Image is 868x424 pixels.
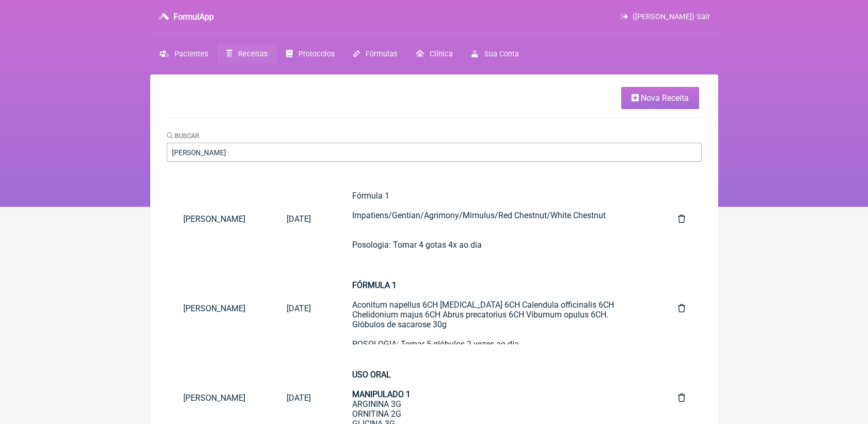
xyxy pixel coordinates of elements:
[352,191,637,250] div: Fórmula 1 Impatiens/Gentian/Agrimony/Mimulus/Red Chestnut/White Chestnut Posologia: Tomar 4 gotas...
[238,50,267,58] span: Receitas
[270,206,327,232] a: [DATE]
[352,370,411,399] strong: USO ORAL MANIPULADO 1
[167,143,702,162] input: Paciente ou conteúdo da fórmula
[175,50,208,58] span: Pacientes
[298,50,335,58] span: Protocolos
[366,50,397,58] span: Fórmulas
[633,12,710,21] span: ([PERSON_NAME]) Sair
[336,272,653,344] a: FÓRMULA 1Aconitum napellus 6CH [MEDICAL_DATA] 6CH Calendula officinalis 6CH Chelidonium majus 6CH...
[641,93,689,103] span: Nova Receita
[167,206,270,232] a: [PERSON_NAME]
[173,12,214,22] h3: FormulApp
[462,44,528,64] a: Sua Conta
[344,44,406,64] a: Fórmulas
[336,183,653,255] a: Fórmula 1Impatiens/Gentian/Agrimony/Mimulus/Red Chestnut/White ChestnutPosologia: Tomar 4 gotas 4...
[270,295,327,322] a: [DATE]
[352,280,397,290] strong: FÓRMULA 1
[621,12,709,21] a: ([PERSON_NAME]) Sair
[217,44,277,64] a: Receitas
[167,132,200,140] label: Buscar
[270,385,327,411] a: [DATE]
[150,44,217,64] a: Pacientes
[167,295,270,322] a: [PERSON_NAME]
[277,44,344,64] a: Protocolos
[430,50,453,58] span: Clínica
[167,385,270,411] a: [PERSON_NAME]
[484,50,519,58] span: Sua Conta
[406,44,462,64] a: Clínica
[621,87,699,109] a: Nova Receita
